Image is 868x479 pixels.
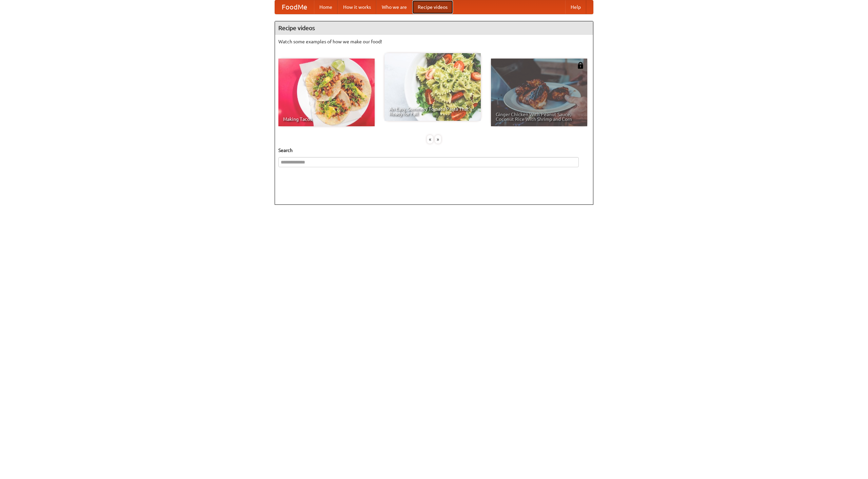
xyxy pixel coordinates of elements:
h5: Search [278,147,590,154]
div: » [435,135,441,144]
a: How it works [338,0,376,14]
a: Recipe videos [412,0,453,14]
span: Making Tacos [283,117,370,122]
h4: Recipe videos [275,21,593,35]
span: An Easy, Summery Tomato Pasta That's Ready for Fall [389,107,476,116]
a: Help [565,0,586,14]
a: An Easy, Summery Tomato Pasta That's Ready for Fall [384,53,481,121]
img: 483408.png [577,62,584,69]
a: Home [314,0,338,14]
a: Making Tacos [278,59,375,126]
a: FoodMe [275,0,314,14]
div: « [427,135,433,144]
p: Watch some examples of how we make our food! [278,38,590,45]
a: Who we are [376,0,412,14]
